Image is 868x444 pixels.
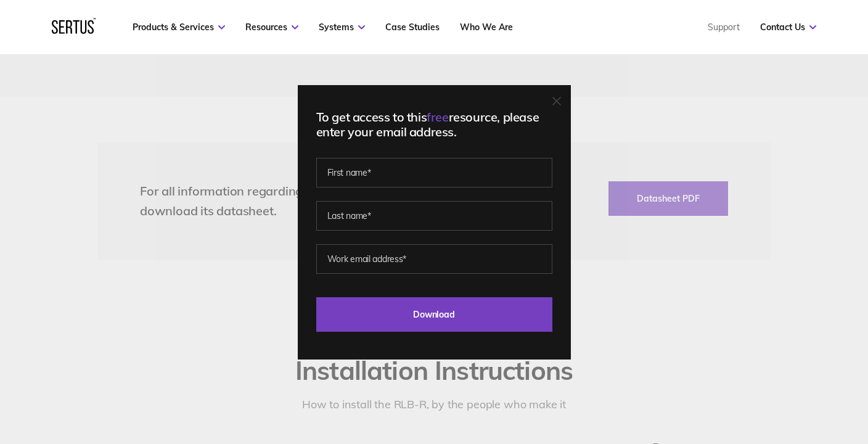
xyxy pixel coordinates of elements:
a: Support [708,22,740,33]
div: To get access to this resource, please enter your email address. [316,110,552,139]
a: Products & Services [133,22,225,33]
input: Download [316,297,552,332]
a: Systems [319,22,365,33]
input: Last name* [316,201,552,231]
a: Contact Us [760,22,816,33]
iframe: Chat Widget [646,301,868,444]
input: Work email address* [316,244,552,274]
a: Resources [245,22,298,33]
span: free [427,109,448,125]
a: Case Studies [385,22,440,33]
input: First name* [316,158,552,187]
a: Who We Are [460,22,513,33]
